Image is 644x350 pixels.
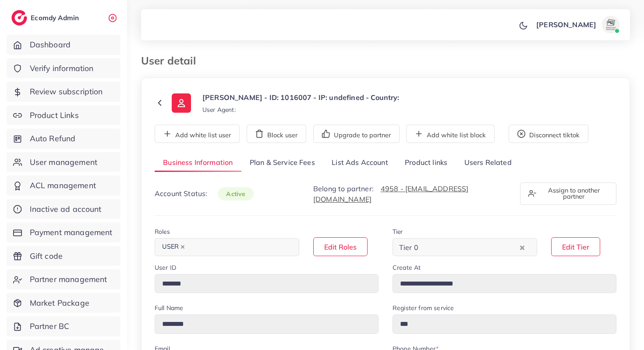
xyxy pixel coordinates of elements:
a: Product Links [7,105,120,125]
a: Inactive ad account [7,199,120,219]
label: Full Name [155,304,183,312]
button: Block user [247,125,306,143]
h2: Ecomdy Admin [31,14,81,22]
span: Gift code [30,250,63,262]
a: Market Package [7,293,120,313]
div: Search for option [393,238,537,256]
button: Edit Tier [551,237,600,256]
button: Add white list user [155,125,240,143]
span: Payment management [30,227,113,238]
span: ACL management [30,180,96,191]
small: User Agent: [202,105,236,114]
a: Users Related [456,154,520,172]
a: Payment management [7,222,120,243]
p: Account Status: [155,188,254,199]
label: User ID [155,263,176,272]
span: Verify information [30,63,94,74]
button: Add white list block [406,125,495,143]
a: Gift code [7,246,120,266]
a: Partner BC [7,316,120,336]
img: ic-user-info.36bf1079.svg [172,93,191,113]
span: active [218,187,254,200]
button: Assign to another partner [520,182,616,205]
span: Partner management [30,274,107,285]
input: Search for option [190,240,288,254]
span: Inactive ad account [30,204,102,215]
a: User management [7,152,120,172]
span: Market Package [30,297,89,309]
a: Business Information [155,154,241,172]
a: Verify information [7,58,120,79]
h3: User detail [141,54,203,67]
div: Search for option [155,238,299,256]
img: avatar [602,16,619,33]
span: User management [30,157,97,168]
a: Partner management [7,269,120,289]
input: Search for option [421,240,518,254]
img: logo [11,10,27,25]
a: Dashboard [7,35,120,55]
p: Belong to partner: [313,183,510,204]
span: Auto Refund [30,133,76,144]
button: Deselect USER [180,245,185,249]
span: USER [158,241,189,253]
label: Create At [393,263,421,272]
a: Plan & Service Fees [241,154,323,172]
a: Review subscription [7,82,120,102]
button: Upgrade to partner [313,125,400,143]
p: [PERSON_NAME] - ID: 1016007 - IP: undefined - Country: [202,92,400,103]
a: [PERSON_NAME]avatar [531,16,623,33]
a: ACL management [7,175,120,196]
label: Tier [393,227,403,236]
button: Disconnect tiktok [509,125,588,143]
label: Roles [155,227,170,236]
a: List Ads Account [323,154,396,172]
span: Product Links [30,110,79,121]
a: Auto Refund [7,129,120,149]
a: logoEcomdy Admin [11,10,81,25]
button: Clear Selected [520,242,524,252]
span: Partner BC [30,321,70,332]
span: Review subscription [30,86,103,97]
label: Register from service [393,304,454,312]
p: [PERSON_NAME] [536,19,596,30]
span: Dashboard [30,39,71,50]
span: Tier 0 [397,241,420,254]
a: Product links [396,154,456,172]
button: Edit Roles [313,237,368,256]
a: 4958 - [EMAIL_ADDRESS][DOMAIN_NAME] [313,184,468,204]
